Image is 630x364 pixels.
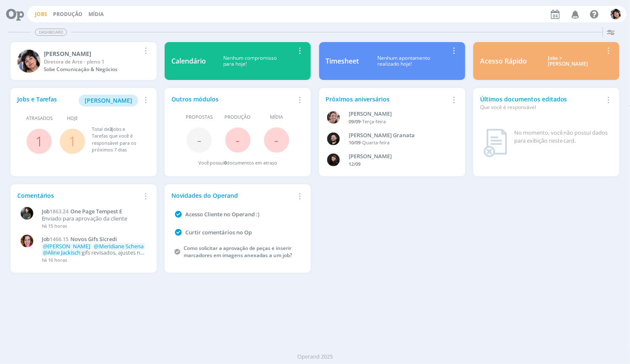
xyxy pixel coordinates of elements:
div: - [349,118,449,125]
span: - [236,131,240,149]
span: 12/09 [349,161,361,167]
span: Terça-feira [363,118,386,125]
img: A [327,111,340,124]
span: Hoje [67,115,78,122]
span: Quarta-feira [363,139,390,146]
span: One Page Tempest E [71,207,123,215]
div: Jobs > [PERSON_NAME] [533,55,603,67]
a: Mídia [88,11,104,18]
div: Jobs e Tarefas [17,95,140,106]
span: - [197,131,201,149]
div: Timesheet [326,56,359,66]
div: Que você é responsável [480,104,603,111]
div: Você possui documentos em atraso [198,159,278,167]
span: Novos Gifs Sicredi [71,235,117,243]
a: Acesso Cliente no Operand :) [185,210,259,218]
div: Próximos aniversários [326,95,449,104]
img: L [327,154,340,166]
p: gifs revisados, ajustes no briefing. [42,243,146,256]
div: Total de Jobs e Tarefas que você é responsável para os próximos 7 dias [92,126,141,154]
a: E[PERSON_NAME]Diretora de Arte - pleno 1Sobe Comunicação & Negócios [11,42,157,80]
span: 1466.15 [50,236,69,243]
a: 1 [35,132,43,150]
a: 1 [69,132,76,150]
div: Comentários [17,191,140,200]
span: há 16 horas [42,257,67,263]
span: 10/09 [349,139,361,146]
span: Mídia [270,114,283,121]
span: 1863.24 [50,208,69,215]
span: 09/09 [349,118,361,125]
a: Curtir comentários no Op [185,228,252,236]
a: Jobs [35,11,47,18]
button: Produção [51,11,85,18]
span: - [275,131,279,149]
img: E [17,50,40,73]
button: Mídia [86,11,106,18]
div: Sobe Comunicação & Negócios [44,66,140,73]
span: @Meridiane Schena [94,242,144,250]
div: Nenhum compromisso para hoje! [206,55,294,67]
a: Como solicitar a aprovação de peças e inserir marcadores em imagens anexadas a um job? [184,244,292,259]
div: Eliana Hochscheidt [44,49,140,58]
div: Acesso Rápido [480,56,527,66]
span: há 15 horas [42,223,67,229]
div: Diretora de Arte - pleno 1 [44,58,140,66]
span: [PERSON_NAME] [85,96,132,104]
span: Produção [225,114,251,121]
div: Nenhum apontamento realizado hoje! [359,55,449,67]
img: M [21,207,33,220]
a: [PERSON_NAME] [79,96,138,104]
span: @Aline Jackisch [43,249,81,256]
img: dashboard_not_found.png [483,129,507,157]
a: Job1863.24One Page Tempest E [42,208,146,215]
img: B [327,133,340,145]
button: E [610,7,622,21]
a: TimesheetNenhum apontamentorealizado hoje! [319,42,465,80]
div: - [349,139,449,146]
button: [PERSON_NAME] [79,95,138,106]
p: Enviado para aprovação da cliente [42,215,146,222]
div: Novidades do Operand [171,191,294,200]
div: Últimos documentos editados [480,95,603,111]
a: Job1466.15Novos Gifs Sicredi [42,236,146,243]
div: Aline Beatriz Jackisch [349,110,449,118]
span: @[PERSON_NAME] [43,242,91,250]
span: 0 [224,159,227,166]
div: Outros módulos [171,95,294,104]
span: Atrasados [26,115,53,122]
div: No momento, você não possui dados para exibição neste card. [514,129,609,145]
div: Luana da Silva de Andrade [349,152,449,161]
span: Dashboard [35,29,67,36]
span: 3 [109,126,112,132]
img: B [21,235,33,247]
a: Produção [53,11,83,18]
div: Calendário [171,56,206,66]
button: Jobs [32,11,50,18]
span: Propostas [186,114,213,121]
div: Bruno Corralo Granata [349,131,449,140]
img: E [611,9,621,19]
